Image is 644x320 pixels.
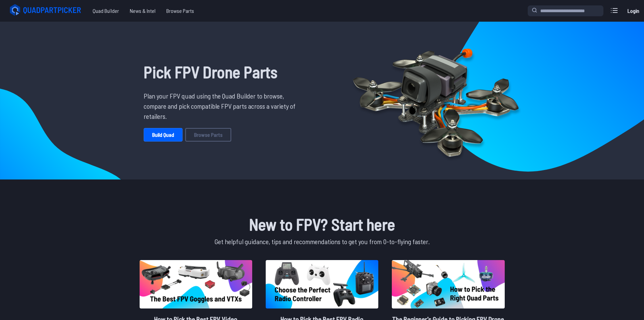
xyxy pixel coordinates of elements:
img: image of post [140,260,252,308]
p: Get helpful guidance, tips and recommendations to get you from 0-to-flying faster. [138,236,506,247]
a: News & Intel [124,4,161,18]
a: Login [625,4,641,18]
img: image of post [392,260,504,308]
a: Browse Parts [161,4,199,18]
img: image of post [266,260,378,308]
img: Quadcopter [338,33,533,168]
a: Browse Parts [185,128,231,142]
p: Plan your FPV quad using the Quad Builder to browse, compare and pick compatible FPV parts across... [144,91,301,121]
a: Build Quad [144,128,183,142]
h1: New to FPV? Start here [138,212,506,236]
a: Quad Builder [87,4,124,18]
h1: Pick FPV Drone Parts [144,60,301,84]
